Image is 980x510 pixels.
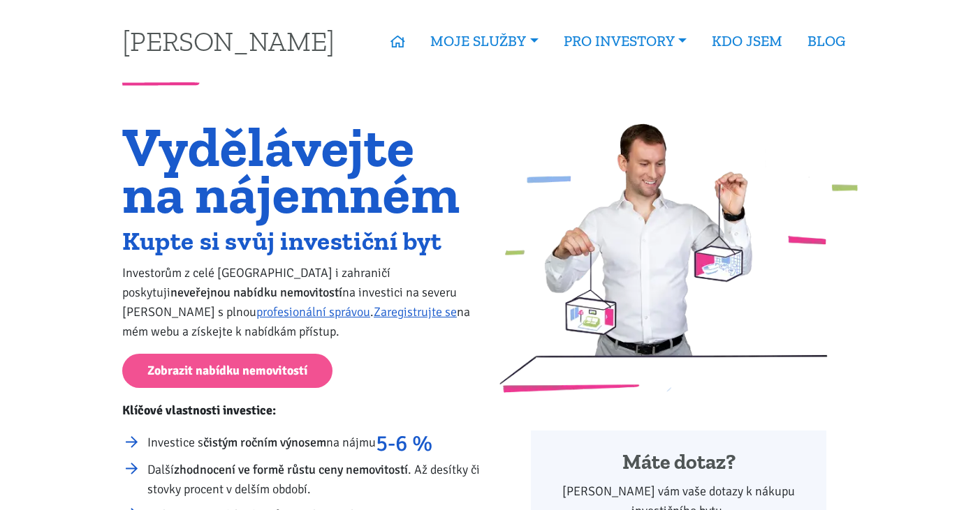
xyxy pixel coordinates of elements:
[122,230,481,253] h2: Kupte si svůj investiční byt
[550,449,807,476] h4: Máte dotaz?
[256,304,370,320] a: profesionální správou
[122,27,335,54] a: [PERSON_NAME]
[418,25,550,57] a: MOJE SLUŽBY
[174,462,408,477] strong: zhodnocení ve formě růstu ceny nemovitostí
[147,433,481,453] li: Investice s na nájmu
[122,354,332,388] a: Zobrazit nabídku nemovitostí
[203,435,326,450] strong: čistým ročním výnosem
[551,25,699,57] a: PRO INVESTORY
[374,304,457,320] a: Zaregistrujte se
[122,263,481,341] p: Investorům z celé [GEOGRAPHIC_DATA] i zahraničí poskytuji na investici na severu [PERSON_NAME] s ...
[795,25,858,57] a: BLOG
[147,460,481,499] li: Další . Až desítky či stovky procent v delším období.
[376,430,432,457] strong: 5-6 %
[170,285,342,300] strong: neveřejnou nabídku nemovitostí
[122,400,481,420] p: Klíčové vlastnosti investice:
[699,25,795,57] a: KDO JSEM
[122,123,481,217] h1: Vydělávejte na nájemném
